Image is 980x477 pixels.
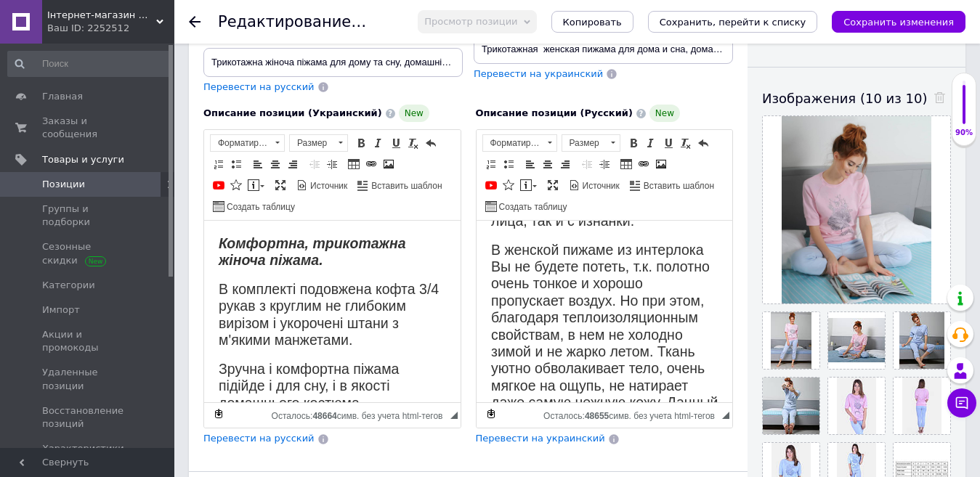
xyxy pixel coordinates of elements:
[42,279,95,292] span: Категории
[47,22,174,35] div: Ваш ID: 2252512
[294,177,349,193] a: Источник
[483,177,499,193] a: Добавить видео с YouTube
[42,303,80,317] span: Импорт
[228,177,244,193] a: Вставить иконку
[762,89,951,107] div: Изображения (10 из 10)
[42,328,134,354] span: Акции и промокоды
[540,156,556,172] a: По центру
[47,9,156,22] span: Інтернет-магазин Жіночого та Домашнього одягу КОНТЕССА
[203,433,315,444] span: Перевести на русский
[585,411,609,421] span: 48655
[501,177,517,193] a: Вставить иконку
[483,406,499,422] a: Сделать резервную копию сейчас
[42,153,124,166] span: Товары и услуги
[204,221,461,402] iframe: Визуальный текстовый редактор, FD5AF77A-2C20-451B-B581-68301FAA5403
[405,135,421,151] a: Убрать форматирование
[42,366,134,392] span: Удаленные позиции
[15,60,242,129] h2: В комплекті подовжена кофта 3/4 рукав з круглим не глибоким вирізом і укорочені штани з м'якими м...
[370,135,386,151] a: Курсив (Ctrl+I)
[399,105,429,122] span: New
[497,201,567,213] span: Создать таблицу
[636,156,652,172] a: Вставить/Редактировать ссылку (Ctrl+L)
[42,178,85,191] span: Позиции
[952,128,976,138] div: 90%
[474,35,733,64] input: Например, H&M женское платье зеленое 38 размер вечернее макси с блестками
[545,177,561,193] a: Развернуть
[660,135,676,151] a: Подчеркнутый (Ctrl+U)
[643,135,659,151] a: Курсив (Ctrl+I)
[563,17,622,28] span: Копировать
[551,11,633,33] button: Копировать
[15,15,202,47] strong: Комфортна, трикотажна жіноча піжама.
[42,90,83,103] span: Главная
[483,198,570,214] a: Создать таблицу
[660,17,806,28] i: Сохранить, перейти к списку
[381,156,397,172] a: Изображение
[628,177,716,193] a: Вставить шаблон
[695,135,711,151] a: Отменить (Ctrl+Z)
[203,48,463,77] input: Например, H&M женское платье зеленое 38 размер вечернее макси с блестками
[250,156,266,172] a: По левому краю
[562,135,606,151] span: Размер
[518,177,539,193] a: Вставить сообщение
[722,412,729,419] span: Перетащите для изменения размера
[272,177,288,193] a: Развернуть
[42,404,134,431] span: Восстановление позиций
[307,156,323,172] a: Уменьшить отступ
[579,156,595,172] a: Уменьшить отступ
[15,140,242,191] h2: Зручна і комфортна піжама підійде і для сну, і в якості домашнього костюма.
[678,135,694,151] a: Убрать форматирование
[203,107,382,118] span: Описание позиции (Украинский)
[42,115,134,141] span: Заказы и сообщения
[580,180,620,192] span: Источник
[324,156,340,172] a: Увеличить отступ
[369,180,442,192] span: Вставить шаблон
[543,407,722,421] div: Подсчет символов
[483,135,543,151] span: Форматирование
[641,180,714,192] span: Вставить шаблон
[285,156,301,172] a: По правому краю
[42,203,134,229] span: Группы и подборки
[363,156,379,172] a: Вставить/Редактировать ссылку (Ctrl+L)
[353,135,369,151] a: Полужирный (Ctrl+B)
[423,135,439,151] a: Отменить (Ctrl+Z)
[522,156,538,172] a: По левому краю
[211,135,270,151] span: Форматирование
[947,388,976,417] button: Чат с покупателем
[203,81,315,92] span: Перевести на русский
[290,135,333,151] span: Размер
[189,16,201,28] div: Вернуться назад
[42,240,134,266] span: Сезонные скидки
[843,17,954,28] i: Сохранить изменения
[649,105,680,122] span: New
[388,135,404,151] a: Подчеркнутый (Ctrl+U)
[477,221,733,402] iframe: Визуальный текстовый редактор, FE0BE6E3-3DF5-4823-B090-C9275D8DA19F
[562,134,620,152] a: Размер
[653,156,669,172] a: Изображение
[289,134,348,152] a: Размер
[272,407,450,421] div: Подсчет символов
[557,156,573,172] a: По правому краю
[450,412,458,419] span: Перетащите для изменения размера
[211,177,227,193] a: Добавить видео с YouTube
[482,134,557,152] a: Форматирование
[832,11,965,33] button: Сохранить изменения
[476,107,633,118] span: Описание позиции (Русский)
[625,135,641,151] a: Полужирный (Ctrl+B)
[7,51,171,77] input: Поиск
[346,156,362,172] a: Таблица
[42,442,124,455] span: Характеристики
[228,156,244,172] a: Вставить / удалить маркированный список
[476,433,605,444] span: Перевести на украинский
[211,406,227,422] a: Сделать резервную копию сейчас
[474,68,603,79] span: Перевести на украинский
[308,180,347,192] span: Источник
[211,156,227,172] a: Вставить / удалить нумерованный список
[246,177,267,193] a: Вставить сообщение
[355,177,444,193] a: Вставить шаблон
[952,73,976,146] div: 90% Качество заполнения
[267,156,283,172] a: По центру
[312,411,336,421] span: 48664
[648,11,818,33] button: Сохранить, перейти к списку
[224,201,295,213] span: Создать таблицу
